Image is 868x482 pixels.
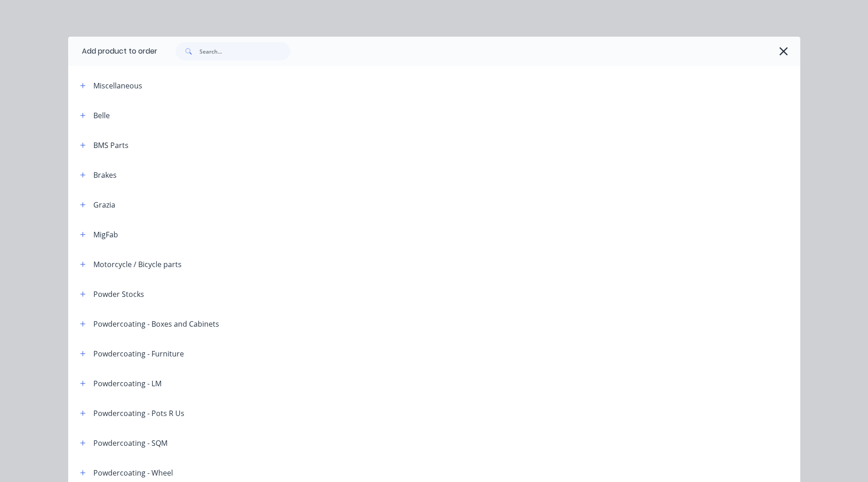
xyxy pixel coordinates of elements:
[93,170,117,181] div: Brakes
[93,289,144,300] div: Powder Stocks
[93,378,162,389] div: Powdercoating - LM
[93,348,184,359] div: Powdercoating - Furniture
[93,80,142,91] div: Miscellaneous
[93,229,118,240] div: MigFab
[93,140,129,151] div: BMS Parts
[93,438,167,449] div: Powdercoating - SQM
[93,318,219,329] div: Powdercoating - Boxes and Cabinets
[68,37,157,66] div: Add product to order
[93,110,110,121] div: Belle
[93,467,173,478] div: Powdercoating - Wheel
[93,259,182,270] div: Motorcycle / Bicycle parts
[93,199,115,210] div: Grazia
[93,408,184,419] div: Powdercoating - Pots R Us
[199,42,290,60] input: Search...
